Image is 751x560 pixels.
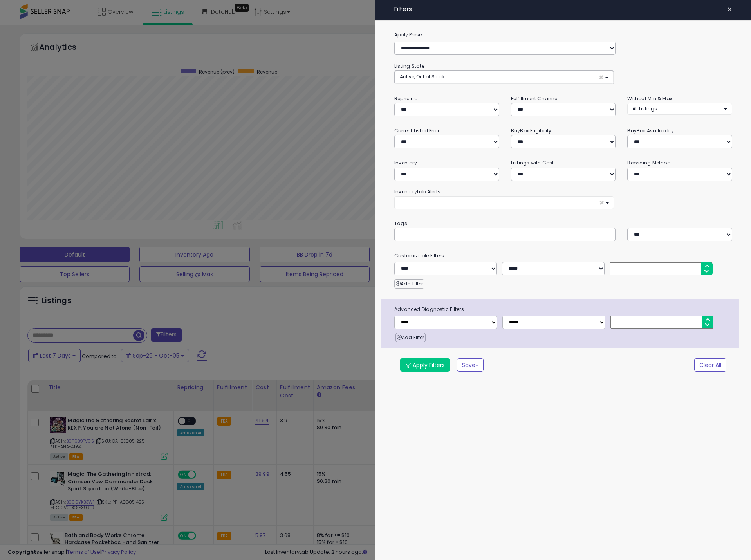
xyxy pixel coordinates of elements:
small: Tags [388,219,738,228]
span: × [727,4,732,15]
small: BuyBox Eligibility [511,127,552,134]
small: Repricing [394,95,418,102]
button: Clear All [694,358,726,372]
button: Save [457,358,484,372]
h4: Filters [394,6,732,13]
button: Apply Filters [400,358,450,372]
button: × [394,196,614,209]
small: Inventory [394,159,417,166]
small: InventoryLab Alerts [394,188,440,195]
small: Fulfillment Channel [511,95,559,102]
span: All Listings [632,105,657,112]
button: Active, Out of Stock × [395,71,614,84]
small: Current Listed Price [394,127,440,134]
label: Apply Preset: [388,31,738,39]
button: All Listings [627,103,732,114]
button: Add Filter [394,279,424,289]
small: Listing State [394,63,424,69]
small: Without Min & Max [627,95,672,102]
small: Repricing Method [627,159,671,166]
span: × [599,73,604,81]
small: BuyBox Availability [627,127,674,134]
span: × [599,199,604,207]
small: Listings with Cost [511,159,554,166]
span: Advanced Diagnostic Filters [388,305,739,314]
button: Add Filter [395,333,426,342]
span: Active, Out of Stock [400,73,445,80]
small: Customizable Filters [388,251,738,260]
button: × [724,4,735,15]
